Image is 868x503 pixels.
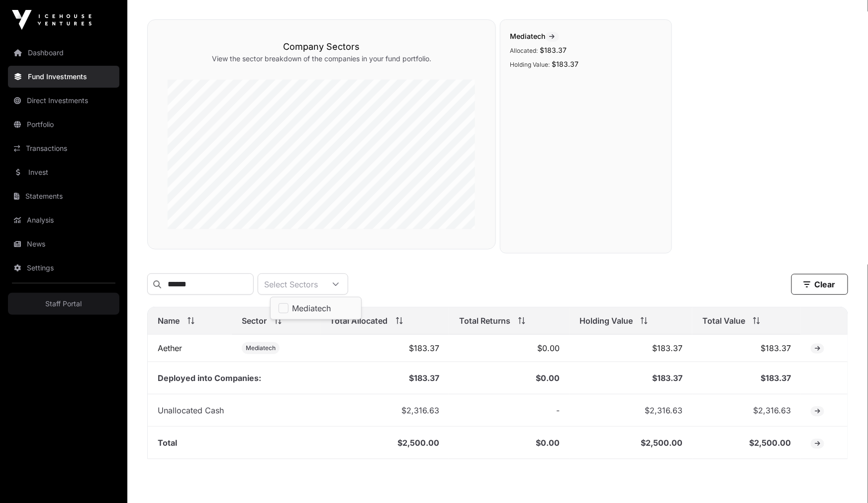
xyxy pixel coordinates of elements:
[8,161,119,183] a: Invest
[401,405,439,415] span: $2,316.63
[8,66,119,88] a: Fund Investments
[8,114,119,135] a: Portfolio
[791,274,848,295] button: Clear
[510,61,550,68] span: Holding Value:
[273,299,359,317] li: Mediatech
[510,32,559,40] span: Mediatech
[570,362,692,394] td: $183.37
[330,315,388,327] span: Total Allocated
[818,455,868,503] iframe: Chat Widget
[320,362,450,394] td: $183.37
[320,427,450,459] td: $2,500.00
[579,315,633,327] span: Holding Value
[168,40,476,54] h3: Company Sectors
[8,137,119,159] a: Transactions
[556,405,560,415] span: -
[271,297,361,319] ul: Option List
[449,335,570,362] td: $0.00
[12,10,92,30] img: Icehouse Ventures Logo
[158,315,180,327] span: Name
[540,46,567,54] span: $183.37
[702,315,745,327] span: Total Value
[158,343,182,353] a: Aether
[570,427,692,459] td: $2,500.00
[8,293,119,315] a: Staff Portal
[510,47,538,54] span: Allocated:
[148,427,320,459] td: Total
[242,315,267,327] span: Sector
[148,362,320,394] td: Deployed into Companies:
[168,54,476,64] p: View the sector breakdown of the companies in your fund portfolio.
[8,233,119,255] a: News
[459,315,510,327] span: Total Returns
[692,362,801,394] td: $183.37
[158,405,224,415] span: Unallocated Cash
[246,344,276,352] span: Mediatech
[692,427,801,459] td: $2,500.00
[8,90,119,112] a: Direct Investments
[552,60,579,68] span: $183.37
[8,209,119,231] a: Analysis
[292,304,331,312] span: Mediatech
[8,257,119,279] a: Settings
[449,427,570,459] td: $0.00
[692,335,801,362] td: $183.37
[258,274,324,294] div: Select Sectors
[645,405,682,415] span: $2,316.63
[449,362,570,394] td: $0.00
[8,42,119,64] a: Dashboard
[320,335,450,362] td: $183.37
[570,335,692,362] td: $183.37
[8,185,119,207] a: Statements
[753,405,791,415] span: $2,316.63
